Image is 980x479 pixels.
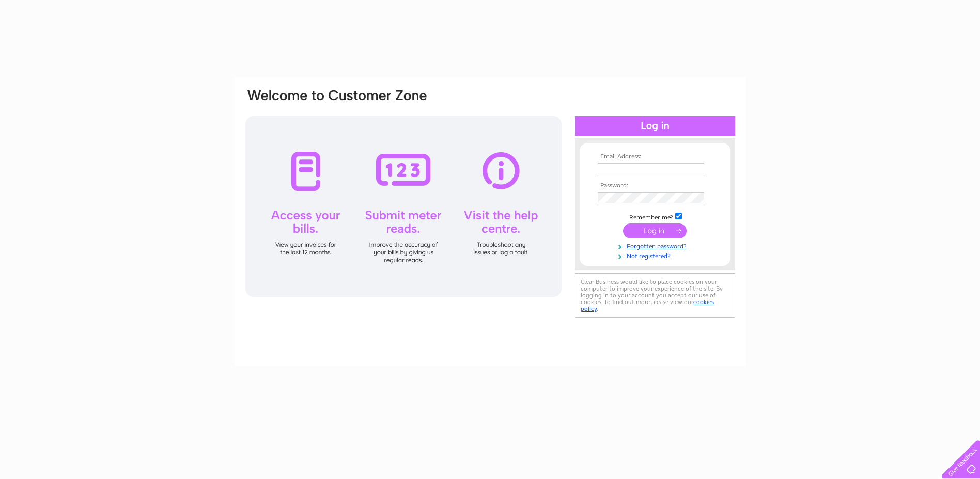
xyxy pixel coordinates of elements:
[595,153,715,161] th: Email Address:
[581,298,714,312] a: cookies policy
[595,211,715,221] td: Remember me?
[598,241,715,250] a: Forgotten password?
[623,223,687,238] input: Submit
[598,250,715,260] a: Not registered?
[575,273,735,318] div: Clear Business would like to place cookies on your computer to improve your experience of the sit...
[595,182,715,189] th: Password:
